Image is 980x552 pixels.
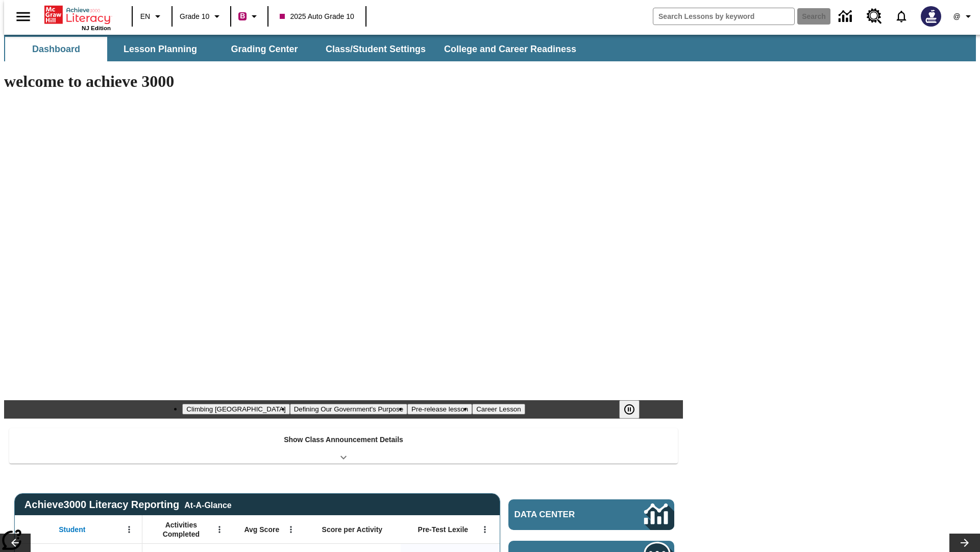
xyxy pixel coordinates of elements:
span: Data Center [514,510,610,520]
button: Open Menu [121,522,137,537]
h1: welcome to achieve 3000 [4,72,683,91]
div: Home [44,4,111,31]
span: Score per Activity [322,525,383,534]
button: Boost Class color is violet red. Change class color [234,7,264,26]
div: Pause [619,400,650,419]
span: 2025 Auto Grade 10 [280,11,354,22]
span: NJ Edition [82,25,111,31]
button: Grading Center [213,37,315,61]
span: Pre-Test Lexile [418,525,469,534]
button: Dashboard [5,37,107,61]
button: Class/Student Settings [317,37,434,61]
button: Open Menu [212,522,227,537]
button: Slide 3 Pre-release lesson [407,404,472,415]
button: Open Menu [283,522,299,537]
button: Profile/Settings [947,7,980,26]
span: EN [140,11,150,22]
a: Home [44,5,111,25]
button: Select a new avatar [915,3,947,30]
div: At-A-Glance [184,499,231,510]
button: Slide 4 Career Lesson [472,404,525,415]
button: Pause [619,400,640,419]
button: Lesson Planning [109,37,211,61]
a: Resource Center, Will open in new tab [861,3,888,30]
input: search field [653,8,794,25]
img: Avatar [921,6,941,27]
span: B [240,10,245,22]
button: Language: EN, Select a language [136,7,168,26]
button: Open side menu [8,2,38,32]
button: Slide 1 Climbing Mount Tai [182,404,289,415]
span: Student [59,525,85,534]
a: Data Center [832,3,861,31]
button: Grade: Grade 10, Select a grade [176,7,227,26]
div: Show Class Announcement Details [9,428,678,464]
div: SubNavbar [4,35,976,61]
span: Achieve3000 Literacy Reporting [24,499,232,511]
button: College and Career Readiness [436,37,584,61]
span: Avg Score [244,525,279,534]
span: Grade 10 [180,11,209,22]
div: SubNavbar [4,37,585,61]
span: @ [953,11,960,22]
span: Activities Completed [148,520,215,539]
a: Notifications [888,3,915,30]
button: Open Menu [477,522,493,537]
a: Data Center [508,499,674,530]
p: Show Class Announcement Details [284,434,403,445]
button: Slide 2 Defining Our Government's Purpose [290,404,407,415]
button: Lesson carousel, Next [949,534,980,552]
